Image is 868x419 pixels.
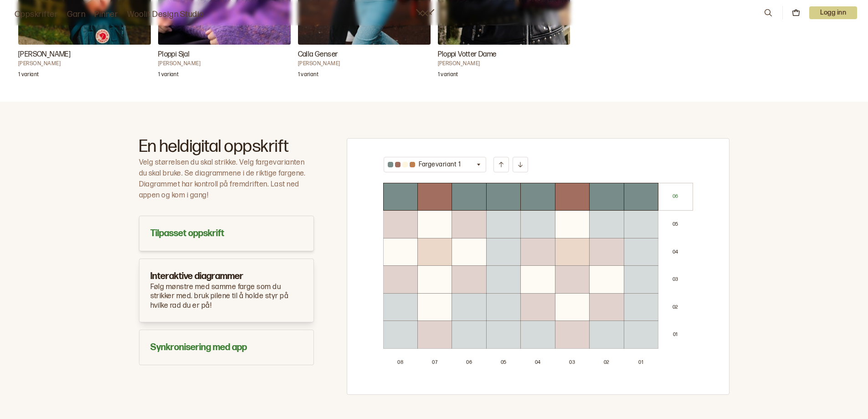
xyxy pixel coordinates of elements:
h3: [PERSON_NAME] [18,49,151,60]
h3: Interaktive diagrammer [150,270,303,283]
p: 0 6 [466,359,472,366]
p: 0 3 [673,276,678,283]
p: 0 7 [432,359,437,366]
h3: Synkronisering med app [150,341,303,354]
h3: Ploppi Sjal [158,49,291,60]
p: 0 4 [535,359,541,366]
a: Woolit [416,9,434,16]
button: User dropdown [809,6,857,19]
p: Følg mønstre med samme farge som du strikker med. bruk pilene til å holde styr på hvilke rad du e... [150,283,303,311]
h4: [PERSON_NAME] [438,60,570,67]
h4: [PERSON_NAME] [158,60,291,67]
p: Velg størrelsen du skal strikke. Velg fargevarianten du skal bruke. Se diagrammene i de riktige f... [139,157,314,201]
h4: [PERSON_NAME] [298,60,431,67]
p: 0 8 [397,359,403,366]
p: 0 1 [673,331,678,338]
h4: [PERSON_NAME] [18,60,151,67]
p: Logg inn [809,6,857,19]
a: Pinner [94,8,118,21]
p: 1 variant [158,71,179,80]
p: 0 2 [604,359,610,366]
p: 0 5 [501,359,507,366]
p: 0 1 [638,359,643,366]
h3: Ploppi Votter Dame [438,49,570,60]
p: 0 4 [673,249,678,255]
a: Woolit Design Studio [127,8,204,21]
p: 0 2 [673,304,678,310]
p: 1 variant [438,71,458,80]
p: 0 6 [673,193,678,200]
p: 1 variant [18,71,39,80]
button: Fargevariant 1 [384,157,487,172]
p: Fargevariant 1 [419,160,461,169]
h2: En heldigital oppskrift [139,138,314,155]
p: 0 3 [569,359,575,366]
p: 1 variant [298,71,318,80]
p: 0 5 [673,221,678,228]
h3: Calla Genser [298,49,431,60]
h3: Tilpasset oppskrift [150,227,303,240]
a: Garn [67,8,85,21]
a: Oppskrifter [15,8,58,21]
